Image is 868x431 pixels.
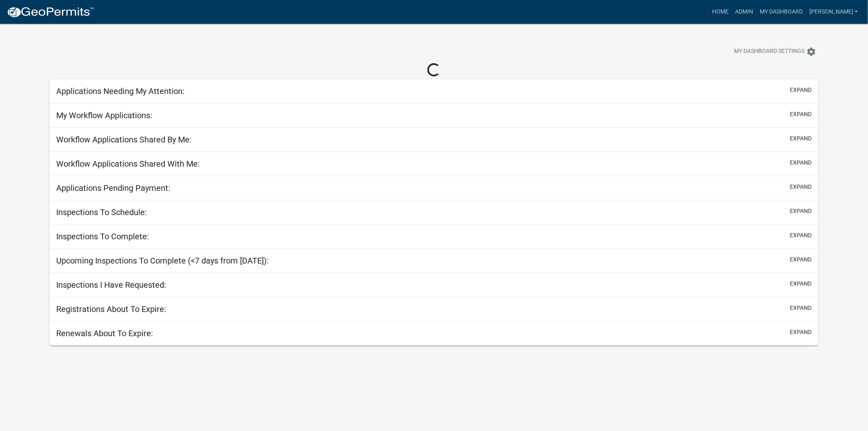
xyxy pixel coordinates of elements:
button: expand [790,280,812,288]
a: Admin [732,4,756,20]
h5: Inspections I Have Requested: [56,280,166,290]
button: expand [790,304,812,312]
button: expand [790,86,812,94]
button: expand [790,231,812,240]
button: expand [790,255,812,264]
h5: Inspections To Schedule: [56,207,147,217]
a: [PERSON_NAME] [806,4,861,20]
h5: Workflow Applications Shared With Me: [56,159,200,169]
a: Home [709,4,732,20]
i: settings [806,47,816,57]
span: My Dashboard Settings [734,47,805,57]
h5: Upcoming Inspections To Complete (<7 days from [DATE]): [56,256,269,266]
h5: Registrations About To Expire: [56,304,166,314]
button: expand [790,183,812,191]
h5: Workflow Applications Shared By Me: [56,135,192,144]
button: expand [790,158,812,167]
button: expand [790,328,812,337]
button: My Dashboard Settingssettings [728,44,823,60]
h5: Inspections To Complete: [56,232,149,241]
h5: My Workflow Applications: [56,110,152,120]
h5: Applications Pending Payment: [56,183,170,193]
button: expand [790,110,812,119]
h5: Renewals About To Expire: [56,328,153,338]
h5: Applications Needing My Attention: [56,86,185,96]
a: My Dashboard [756,4,806,20]
button: expand [790,207,812,215]
button: expand [790,134,812,143]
